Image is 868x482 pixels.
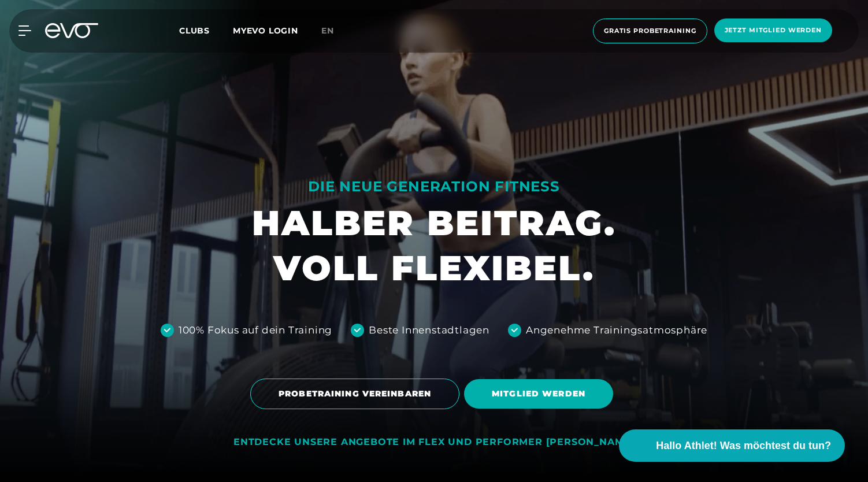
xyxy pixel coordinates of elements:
span: Jetzt Mitglied werden [725,25,822,35]
span: Hallo Athlet! Was möchtest du tun? [656,438,831,454]
div: Beste Innenstadtlagen [369,323,489,338]
a: MYEVO LOGIN [233,25,298,36]
div: Angenehme Trainingsatmosphäre [526,323,707,338]
button: Hallo Athlet! Was möchtest du tun? [619,429,845,462]
span: Clubs [179,25,210,36]
span: MITGLIED WERDEN [492,388,585,400]
span: PROBETRAINING VEREINBAREN [279,388,431,400]
a: Jetzt Mitglied werden [711,18,836,43]
span: en [321,25,334,36]
div: 100% Fokus auf dein Training [179,323,332,338]
a: Clubs [179,25,233,36]
a: PROBETRAINING VEREINBAREN [250,370,464,418]
span: Gratis Probetraining [604,26,696,36]
div: DIE NEUE GENERATION FITNESS [252,177,616,196]
h1: HALBER BEITRAG. VOLL FLEXIBEL. [252,201,616,291]
a: en [321,24,348,38]
div: ENTDECKE UNSERE ANGEBOTE IM FLEX UND PERFORMER [PERSON_NAME] [233,436,635,448]
a: Gratis Probetraining [589,18,711,43]
a: MITGLIED WERDEN [464,370,618,417]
